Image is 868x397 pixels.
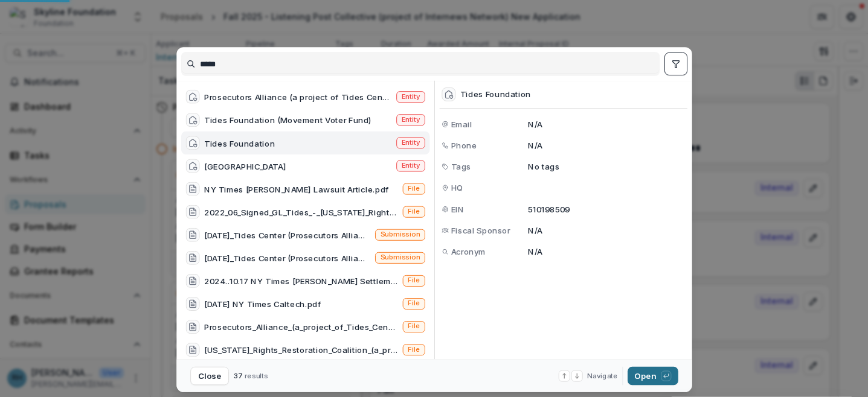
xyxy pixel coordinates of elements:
[408,207,420,215] span: File
[204,229,370,241] div: [DATE]_Tides Center (Prosecutors Alliance)_600000
[528,246,685,258] p: N/A
[204,206,398,218] div: 2022_06_Signed_GL_Tides_-_[US_STATE]_Rights_YCF.pdf
[204,183,389,195] div: NY Times [PERSON_NAME] Lawsuit Article.pdf
[408,345,420,354] span: File
[204,113,371,125] div: Tides Foundation (Movement Voter Fund)
[401,92,419,101] span: Entity
[401,161,419,170] span: Entity
[451,160,471,173] span: Tags
[587,370,617,381] span: Navigate
[451,182,463,194] span: HQ
[451,139,477,151] span: Phone
[233,371,242,380] span: 37
[451,224,510,237] span: Fiscal Sponsor
[204,275,398,287] div: 2024..10.17 NY Times [PERSON_NAME] Settlement.pdf
[380,230,420,238] span: Submission
[408,322,420,331] span: File
[380,253,420,262] span: Submission
[204,159,286,171] div: [GEOGRAPHIC_DATA]
[204,136,275,148] div: Tides Foundation
[528,139,685,151] p: N/A
[204,343,398,355] div: [US_STATE]_Rights_Restoration_Coalition_(a_project_of_Tides)-YC-2022-51290.pdf
[244,371,268,380] span: results
[401,138,419,147] span: Entity
[190,367,229,385] button: Close
[408,184,420,192] span: File
[528,224,685,237] p: N/A
[401,115,419,124] span: Entity
[204,91,391,103] div: Prosecutors Alliance (a project of Tides Center)
[528,118,685,130] p: N/A
[204,320,398,332] div: Prosecutors_Alliance_(a_project_of_Tides_Center)-SKY-2024-61408.pdf
[451,203,464,215] span: EIN
[408,299,420,308] span: File
[460,89,530,99] div: Tides Foundation
[628,367,678,385] button: Open
[451,118,472,130] span: Email
[408,276,420,285] span: File
[528,203,685,215] p: 510198509
[204,297,321,310] div: [DATE] NY Times Caltech.pdf
[451,246,485,258] span: Acronym
[528,160,559,173] p: No tags
[664,52,687,75] button: toggle filters
[204,252,370,264] div: [DATE]_Tides Center (Prosecutors Alliance)_300000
